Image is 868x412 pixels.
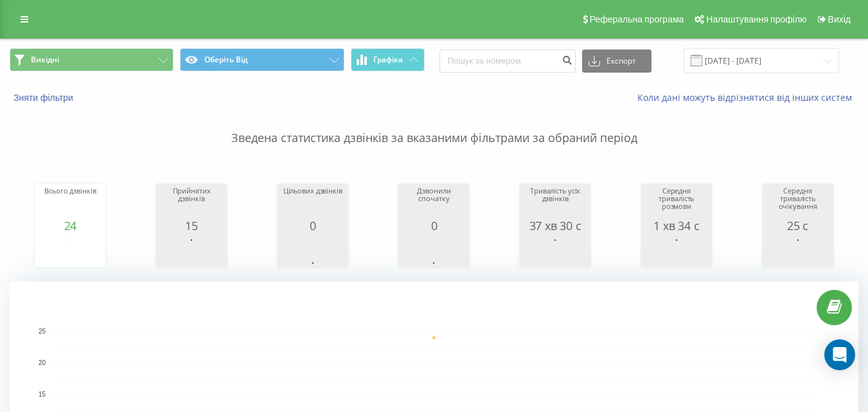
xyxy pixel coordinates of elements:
text: 25 [39,328,46,335]
a: Коли дані можуть відрізнятися від інших систем [637,91,858,103]
svg: Діаграма. [766,232,830,271]
font: Реферальна програма [590,14,684,24]
font: Всього дзвінків [44,186,96,195]
font: Зведена статистика дзвінків за вказаними фільтрами за обраний період [231,130,637,145]
font: 24 [64,218,77,233]
svg: Діаграма. [281,232,345,271]
font: 0 [310,218,316,233]
font: Експорт [607,55,636,66]
font: Вихід [828,14,851,24]
svg: Діаграма. [523,232,587,271]
text: 20 [39,359,46,366]
text: 15 [39,391,46,399]
font: Зняти фільтри [13,93,73,103]
svg: Діаграма. [402,232,466,271]
font: 1 хв 34 с [653,218,699,233]
font: Оберіть Від [204,54,247,65]
input: Пошук за номером [439,49,576,73]
svg: Діаграма. [38,232,102,271]
font: Середня тривалість розмови [659,186,694,211]
button: Графіка [351,48,425,71]
font: 25 с [787,218,808,233]
button: Зняти фільтри [10,92,80,103]
svg: Діаграма. [159,232,224,271]
font: Вихідні [31,54,59,65]
font: 15 [185,218,198,233]
font: Графіка [373,54,403,65]
font: Тривалість усіх дзвінків [530,186,580,203]
font: Налаштування профілю [706,14,806,24]
font: 37 хв 30 с [529,218,581,233]
button: Вихідні [10,48,173,71]
div: Відкрити Intercom Messenger [824,339,855,370]
svg: Діаграма. [644,232,709,271]
font: 0 [431,218,438,233]
button: Оберіть Від [180,48,344,71]
font: Дзвонили спочатку [417,186,450,203]
font: Цільових дзвінків [283,186,342,195]
font: Середня тривалість очікування [779,186,817,211]
font: Коли дані можуть відрізнятися від інших систем [637,91,852,103]
font: Прийнятих дзвінків [173,186,211,203]
button: Експорт [582,49,651,73]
